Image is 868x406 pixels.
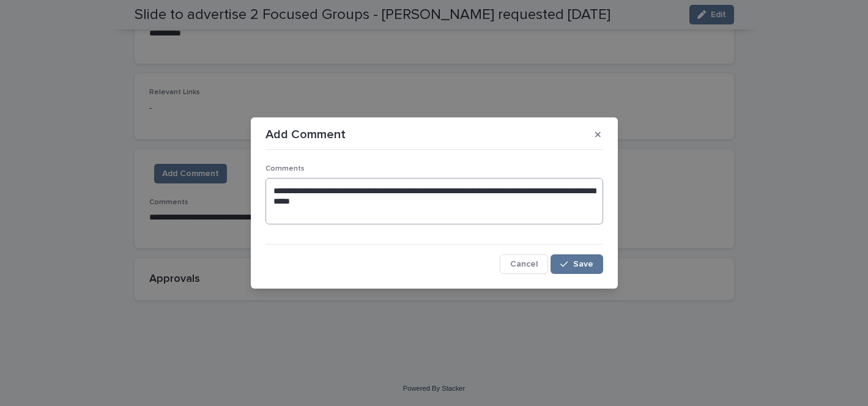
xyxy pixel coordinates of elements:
[551,254,603,274] button: Save
[265,165,305,172] span: Comments
[500,254,548,274] button: Cancel
[265,127,346,142] p: Add Comment
[510,260,538,268] span: Cancel
[573,260,593,268] span: Save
